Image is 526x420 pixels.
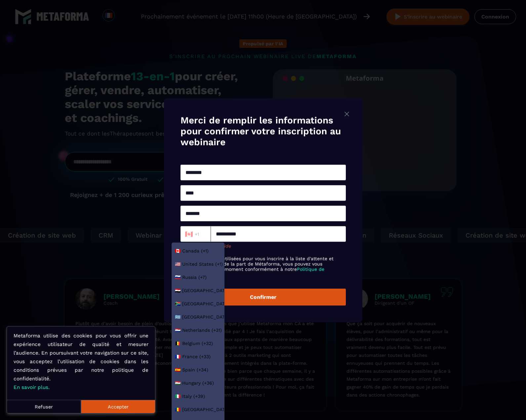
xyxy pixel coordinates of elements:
[181,115,346,147] h4: Merci de remplir les informations pour confirmer votre inscription au webinaire
[343,110,351,118] img: close
[181,256,346,277] label: Vos données sont utilisées pour vous inscrire à la liste d'attente et recevoir des mails de la pa...
[184,229,199,239] span: +1
[181,266,324,277] a: Politique de confidentialité
[181,288,346,305] button: Confirmer
[181,226,211,242] div: Search for option
[183,230,205,238] input: Search for option
[14,384,50,390] a: En savoir plus.
[184,229,193,239] span: 🇨🇦
[81,400,155,413] button: Accepter
[181,243,231,248] span: Phone n'est pas valide
[14,331,148,392] p: Metaforma utilise des cookies pour vous offrir une expérience utilisateur de qualité et mesurer l...
[7,400,81,413] button: Refuser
